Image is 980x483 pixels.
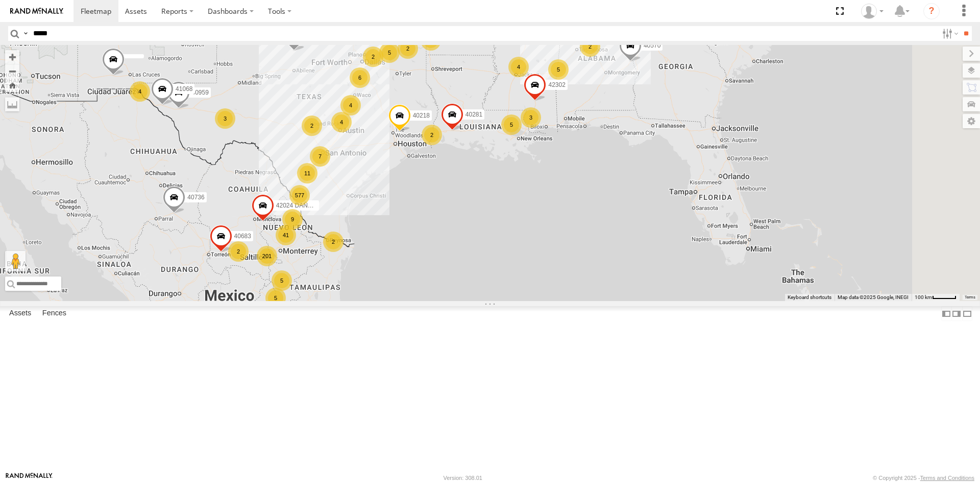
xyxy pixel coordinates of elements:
div: 4 [508,57,529,77]
div: 2 [580,36,600,57]
div: 5 [501,114,522,135]
a: Visit our Website [6,473,53,483]
div: © Copyright 2025 - [873,475,974,481]
i: ? [923,3,940,19]
div: 6 [350,67,370,88]
img: rand-logo.svg [10,8,63,15]
span: 40218 [413,112,430,119]
div: 9 [282,209,303,229]
span: 42302 [548,81,565,88]
span: 41068 [176,85,192,93]
a: Terms (opens in new tab) [965,295,975,300]
div: 6 [421,30,441,51]
div: 3 [215,108,235,129]
label: Dock Summary Table to the Right [951,306,962,321]
div: 577 [289,185,310,205]
label: Search Query [21,26,30,41]
div: 2 [363,47,383,67]
div: 11 [297,163,317,183]
span: 40959 [192,89,209,96]
label: Fences [37,307,71,321]
button: Map Scale: 100 km per 44 pixels [912,294,960,301]
button: Zoom out [5,64,19,78]
button: Drag Pegman onto the map to open Street View [5,251,26,271]
label: Search Filter Options [938,26,960,41]
div: Version: 308.01 [444,475,482,481]
div: 41 [276,225,296,245]
div: 2 [302,116,322,136]
span: 40281 [465,110,482,118]
a: Terms and Conditions [920,475,974,481]
label: Assets [4,307,36,321]
span: 100 km [915,294,932,300]
button: Zoom in [5,50,19,64]
label: Dock Summary Table to the Left [941,306,951,321]
span: 42024 DAÑADO 102025 [276,201,343,209]
span: 40570 [644,41,660,49]
div: 7 [310,146,330,167]
div: 3 [521,107,541,128]
div: 2 [398,38,418,59]
div: 201 [257,246,277,266]
div: 4 [340,95,361,116]
label: Map Settings [963,114,980,128]
div: Carlos Ortiz [857,4,887,19]
label: Hide Summary Table [962,306,972,321]
button: Zoom Home [5,78,19,92]
button: Keyboard shortcuts [788,294,831,301]
label: Measure [5,97,19,111]
div: 2 [422,125,442,145]
div: 2 [323,232,344,252]
div: 5 [548,59,569,80]
div: 5 [379,42,400,63]
span: 40683 [234,233,251,240]
div: 4 [331,112,352,132]
span: 40736 [187,194,204,201]
div: 5 [272,270,292,291]
span: Map data ©2025 Google, INEGI [838,294,909,300]
div: 5 [265,288,286,308]
div: 4 [130,81,150,102]
div: 2 [228,241,249,262]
